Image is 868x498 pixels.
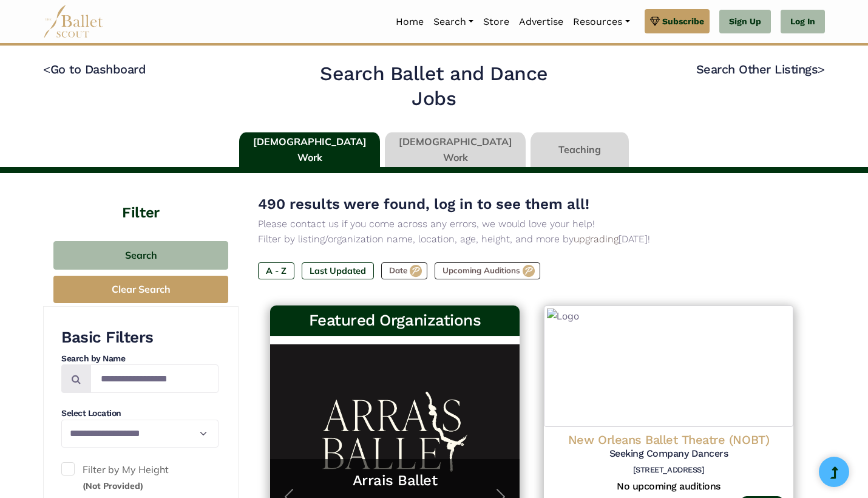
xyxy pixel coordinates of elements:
a: <Go to Dashboard [43,62,146,77]
li: Teaching [528,132,631,168]
label: Upcoming Auditions [435,262,540,279]
li: [DEMOGRAPHIC_DATA] Work [382,132,528,168]
a: Sign Up [719,10,771,34]
button: Search [53,241,228,270]
p: Filter by listing/organization name, location, age, height, and more by [DATE]! [258,231,805,247]
h3: Featured Organizations [280,310,510,331]
span: 490 results were found, log in to see them all! [258,196,589,213]
label: Filter by My Height [61,462,219,493]
code: > [818,61,825,77]
a: Home [391,9,429,35]
h6: [STREET_ADDRESS] [554,465,784,476]
label: A - Z [258,262,294,279]
h4: New Orleans Ballet Theatre (NOBT) [554,432,784,448]
h4: Search by Name [61,353,219,365]
small: (Not Provided) [83,480,143,491]
label: Last Updated [302,262,374,279]
h4: Filter [43,173,239,223]
a: Search [429,9,478,35]
p: Please contact us if you come across any errors, we would love your help! [258,216,805,232]
h5: No upcoming auditions [554,480,784,493]
h4: Select Location [61,408,219,420]
a: Search Other Listings> [696,62,825,77]
h5: Seeking Company Dancers [554,448,784,460]
a: Resources [568,9,634,35]
li: [DEMOGRAPHIC_DATA] Work [237,132,382,168]
code: < [43,61,50,77]
span: Subscribe [662,15,704,28]
button: Clear Search [53,276,228,303]
img: Logo [544,305,793,427]
input: Search by names... [90,364,219,393]
h2: Search Ballet and Dance Jobs [297,61,571,112]
a: Advertise [514,9,568,35]
h3: Basic Filters [61,327,219,348]
a: Store [478,9,514,35]
a: Arrais Ballet [282,471,507,490]
label: Date [381,262,427,279]
a: Subscribe [645,9,710,33]
a: upgrading [574,233,619,245]
a: Log In [781,10,825,34]
img: gem.svg [650,15,660,28]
